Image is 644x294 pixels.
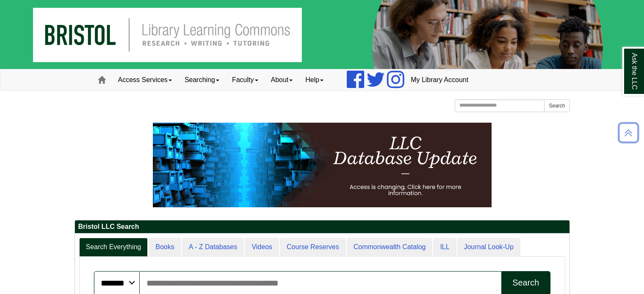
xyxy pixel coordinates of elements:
[112,69,178,91] a: Access Services
[153,123,492,207] img: HTML tutorial
[79,238,148,257] a: Search Everything
[544,99,569,112] button: Search
[178,69,226,91] a: Searching
[512,278,539,288] div: Search
[182,238,244,257] a: A - Z Databases
[433,238,456,257] a: ILL
[280,238,346,257] a: Course Reserves
[226,69,265,91] a: Faculty
[347,238,433,257] a: Commonwealth Catalog
[615,127,642,138] a: Back to Top
[149,238,181,257] a: Books
[457,238,520,257] a: Journal Look-Up
[299,69,330,91] a: Help
[265,69,299,91] a: About
[75,220,569,234] h2: Bristol LLC Search
[245,238,279,257] a: Videos
[404,69,475,91] a: My Library Account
